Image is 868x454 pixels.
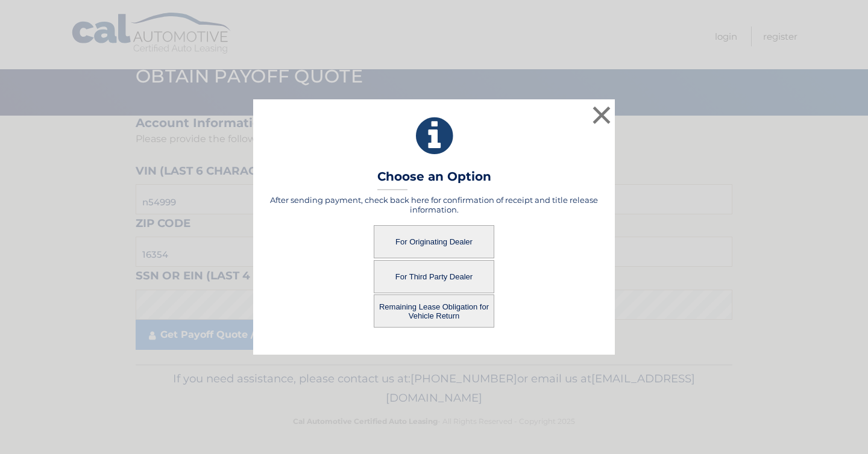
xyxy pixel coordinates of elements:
button: For Originating Dealer [374,225,494,258]
button: × [590,103,614,127]
button: Remaining Lease Obligation for Vehicle Return [374,294,494,328]
button: For Third Party Dealer [374,260,494,293]
h3: Choose an Option [377,169,491,190]
h5: After sending payment, check back here for confirmation of receipt and title release information. [268,195,600,214]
